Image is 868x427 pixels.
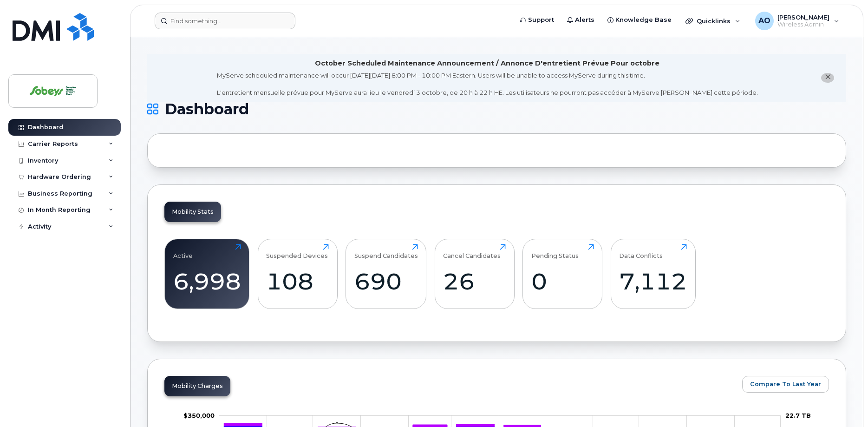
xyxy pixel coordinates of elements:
div: Data Conflicts [619,244,663,259]
div: Pending Status [531,244,579,259]
div: Cancel Candidates [443,244,501,259]
a: Active6,998 [173,244,241,303]
div: MyServe scheduled maintenance will occur [DATE][DATE] 8:00 PM - 10:00 PM Eastern. Users will be u... [217,71,758,97]
div: Suspended Devices [266,244,328,259]
div: Suspend Candidates [354,244,418,259]
span: Dashboard [165,102,249,116]
a: Suspend Candidates690 [354,244,418,303]
g: $0 [183,412,215,419]
div: October Scheduled Maintenance Announcement / Annonce D'entretient Prévue Pour octobre [315,59,659,68]
div: 690 [354,268,418,295]
div: 7,112 [619,268,687,295]
a: Pending Status0 [531,244,594,303]
tspan: 22.7 TB [785,412,811,419]
button: Compare To Last Year [742,376,829,393]
div: 26 [443,268,506,295]
button: close notification [821,73,834,83]
a: Cancel Candidates26 [443,244,506,303]
a: Data Conflicts7,112 [619,244,687,303]
tspan: $350,000 [183,412,215,419]
div: 108 [266,268,329,295]
div: Active [173,244,193,259]
a: Suspended Devices108 [266,244,329,303]
div: 6,998 [173,268,241,295]
span: Compare To Last Year [750,380,821,388]
div: 0 [531,268,594,295]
